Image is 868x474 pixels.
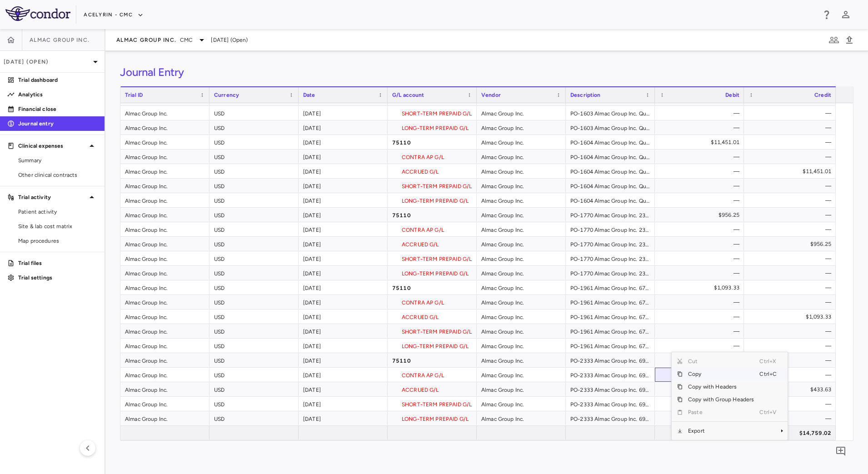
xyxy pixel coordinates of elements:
div: PO-1961 Almac Group Inc. 67533-Accountability & Destruction, 67533-Data Services, 67533-Depot Man... [566,339,655,353]
span: G/L account [392,92,424,98]
span: Description [570,92,601,98]
span: Export [683,424,759,437]
div: Almac Group Inc. [120,339,210,353]
div: Almac Group Inc. [120,397,210,411]
div: Almac Group Inc. [120,280,210,294]
span: Ctrl+V [759,406,779,419]
div: Almac Group Inc. [477,382,566,396]
div: — [663,411,739,426]
div: [DATE] [299,222,388,236]
div: $1,093.33 [663,280,739,295]
div: PO-1770 Almac Group Inc. 23108 Almac Services, Quote 65699 (Study 23108) [566,237,655,251]
div: PO-1603 Almac Group Inc. Quote 64765 (Study 23110) [566,120,655,135]
div: — [752,397,831,411]
div: $956.25 [663,208,739,222]
div: PO-2333 Almac Group Inc. 69985-Accountability & Destruction, 69985-Data Services, 69985-Depot Man... [566,397,655,411]
div: USD [210,164,299,178]
button: Add comment [833,444,848,459]
div: PO-1961 Almac Group Inc. 67533-Accountability & Destruction, 67533-Data Services, 67533-Depot Man... [566,280,655,294]
div: — [663,106,739,120]
div: PO-1961 Almac Group Inc. 67533-Accountability & Destruction, 67533-Data Services, 67533-Depot Man... [566,309,655,324]
div: USD [210,135,299,149]
div: 75110 [388,135,477,149]
div: — [663,150,739,164]
div: USD [210,266,299,280]
div: PO-1604 Almac Group Inc. Quote 61972 (Study 22107) [566,150,655,164]
div: CONTRA AP G/L [388,295,477,309]
div: Almac Group Inc. [120,135,210,149]
div: SHORT-TERM PREPAID G/L [388,106,477,120]
div: PO-1604 Almac Group Inc. Quote 61972 (Study 22107) [566,135,655,149]
div: Context Menu [671,352,788,440]
div: — [752,208,831,222]
div: PO-2333 Almac Group Inc. 69985-Accountability & Destruction, 69985-Data Services, 69985-Depot Man... [566,411,655,425]
div: Almac Group Inc. [477,324,566,338]
div: [DATE] [299,266,388,280]
div: PO-1961 Almac Group Inc. 67533-Accountability & Destruction, 67533-Data Services, 67533-Depot Man... [566,324,655,338]
div: Almac Group Inc. [120,120,210,135]
div: Almac Group Inc. [120,295,210,309]
div: SHORT-TERM PREPAID G/L [388,397,477,411]
img: logo-full-SnFGN8VE.png [5,6,70,21]
div: Almac Group Inc. [477,120,566,135]
div: — [752,266,831,280]
div: USD [210,324,299,338]
div: Almac Group Inc. [120,222,210,236]
div: SHORT-TERM PREPAID G/L [388,251,477,265]
div: — [663,164,739,179]
div: Almac Group Inc. [477,135,566,149]
span: Almac Group Inc. [116,36,176,44]
div: PO-2333 Almac Group Inc. 69985-Accountability & Destruction, 69985-Data Services, 69985-Depot Man... [566,382,655,396]
div: Almac Group Inc. [120,353,210,367]
div: [DATE] [299,120,388,135]
h3: Journal Entry [120,65,184,79]
div: Almac Group Inc. [477,397,566,411]
span: Ctrl+C [759,368,779,380]
p: Trial dashboard [18,76,97,84]
span: Ctrl+X [759,355,779,368]
div: [DATE] [299,179,388,193]
div: SHORT-TERM PREPAID G/L [388,324,477,338]
div: PO-1604 Almac Group Inc. Quote 61972 (Study 22107) [566,193,655,207]
div: — [752,295,831,309]
div: Almac Group Inc. [477,150,566,164]
div: PO-1604 Almac Group Inc. Quote 61972 (Study 22107) [566,179,655,193]
div: — [663,368,739,382]
div: Almac Group Inc. [477,193,566,207]
div: ACCRUED G/L [388,382,477,396]
div: $956.25 [752,237,831,251]
div: Almac Group Inc. [477,368,566,382]
div: [DATE] [299,353,388,367]
div: — [663,237,739,251]
div: LONG-TERM PREPAID G/L [388,339,477,353]
div: USD [210,179,299,193]
div: — [752,120,831,135]
button: Acelyrin - CMC [84,8,144,22]
div: 75110 [388,353,477,367]
div: [DATE] [299,397,388,411]
div: — [663,382,739,397]
div: [DATE] [299,295,388,309]
svg: Add comment [835,446,846,457]
div: Almac Group Inc. [477,339,566,353]
span: Credit [814,92,831,98]
p: Financial close [18,105,97,113]
div: $433.63 [663,353,739,368]
div: — [752,135,831,150]
span: Copy with Group Headers [683,393,759,406]
span: Cut [683,355,759,368]
div: — [752,106,831,120]
div: 75110 [388,208,477,222]
div: — [663,397,739,411]
div: — [752,179,831,193]
div: — [663,295,739,309]
div: Almac Group Inc. [120,208,210,222]
div: — [752,324,831,339]
div: — [663,120,739,135]
div: — [752,353,831,368]
p: Clinical expenses [18,142,86,150]
span: Paste [683,406,759,419]
div: [DATE] [299,368,388,382]
div: Almac Group Inc. [477,353,566,367]
span: Copy with Headers [683,380,759,393]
